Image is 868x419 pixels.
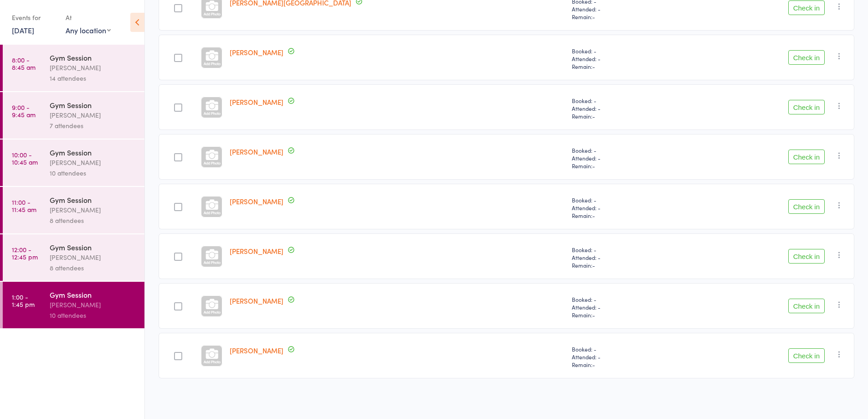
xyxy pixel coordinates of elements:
button: Check in [788,150,825,164]
button: Check in [788,299,825,313]
div: Gym Session [50,147,137,157]
span: Booked: - [572,146,681,154]
time: 1:00 - 1:45 pm [12,293,35,308]
span: Attended: - [572,104,681,112]
span: Attended: - [572,253,681,261]
span: - [592,361,595,368]
span: - [592,162,595,170]
time: 11:00 - 11:45 am [12,198,36,213]
div: 10 attendees [50,310,137,321]
span: Remain: [572,311,681,319]
div: Any location [66,25,111,35]
div: [PERSON_NAME] [50,205,137,215]
span: - [592,13,595,21]
span: Attended: - [572,204,681,212]
span: Booked: - [572,196,681,204]
div: 14 attendees [50,73,137,83]
a: 12:00 -12:45 pmGym Session[PERSON_NAME]8 attendees [3,234,144,281]
time: 8:00 - 8:45 am [12,56,36,71]
button: Check in [788,100,825,114]
div: Events for [12,10,56,25]
time: 9:00 - 9:45 am [12,103,36,118]
span: - [592,112,595,120]
div: [PERSON_NAME] [50,252,137,263]
button: Check in [788,50,825,65]
span: - [592,261,595,269]
a: [PERSON_NAME] [230,97,283,107]
span: Attended: - [572,5,681,13]
span: Attended: - [572,303,681,311]
span: Remain: [572,261,681,269]
div: 10 attendees [50,168,137,178]
div: 7 attendees [50,120,137,131]
button: Check in [788,199,825,214]
time: 12:00 - 12:45 pm [12,246,38,260]
span: Booked: - [572,295,681,303]
span: Attended: - [572,55,681,62]
a: [PERSON_NAME] [230,47,283,57]
span: Remain: [572,13,681,21]
a: 11:00 -11:45 amGym Session[PERSON_NAME]8 attendees [3,187,144,233]
div: 8 attendees [50,263,137,273]
div: Gym Session [50,100,137,110]
div: 8 attendees [50,215,137,226]
span: - [592,212,595,219]
div: Gym Session [50,242,137,252]
span: Booked: - [572,97,681,104]
div: [PERSON_NAME] [50,110,137,120]
time: 10:00 - 10:45 am [12,151,38,166]
span: Booked: - [572,345,681,353]
span: - [592,62,595,70]
a: 9:00 -9:45 amGym Session[PERSON_NAME]7 attendees [3,92,144,139]
div: Gym Session [50,290,137,300]
span: Remain: [572,212,681,219]
div: [PERSON_NAME] [50,300,137,310]
span: Attended: - [572,353,681,361]
span: Remain: [572,162,681,170]
div: Gym Session [50,195,137,205]
div: Gym Session [50,52,137,62]
div: [PERSON_NAME] [50,157,137,168]
a: [PERSON_NAME] [230,147,283,156]
button: Check in [788,249,825,264]
button: Check in [788,0,825,15]
a: [PERSON_NAME] [230,246,283,256]
a: 1:00 -1:45 pmGym Session[PERSON_NAME]10 attendees [3,282,144,328]
a: 10:00 -10:45 amGym Session[PERSON_NAME]10 attendees [3,140,144,186]
div: At [66,10,111,25]
span: Remain: [572,112,681,120]
a: [PERSON_NAME] [230,346,283,355]
span: - [592,311,595,319]
span: Remain: [572,361,681,368]
span: Booked: - [572,246,681,253]
span: Attended: - [572,154,681,162]
button: Check in [788,348,825,363]
a: [PERSON_NAME] [230,296,283,305]
span: Remain: [572,62,681,70]
a: 8:00 -8:45 amGym Session[PERSON_NAME]14 attendees [3,45,144,91]
div: [PERSON_NAME] [50,62,137,73]
a: [PERSON_NAME] [230,197,283,206]
span: Booked: - [572,47,681,55]
a: [DATE] [12,25,34,35]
